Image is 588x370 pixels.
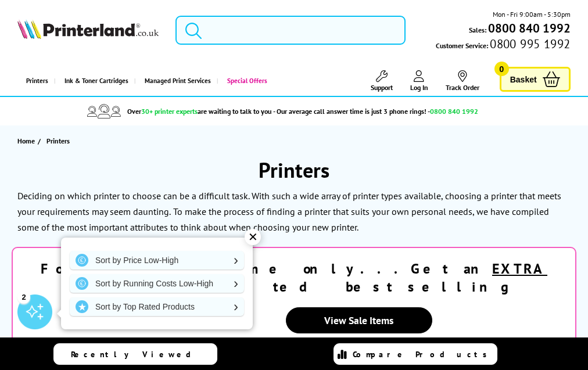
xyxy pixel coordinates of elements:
strong: For a limited time only...Get an selected best selling printers! [41,260,547,328]
span: Over are waiting to talk to you [127,107,271,116]
span: 0800 995 1992 [488,38,570,49]
span: Support [371,83,393,92]
b: 0800 840 1992 [488,20,571,36]
a: Recently Viewed [53,343,217,365]
a: 0800 840 1992 [486,23,571,34]
a: Printers [17,66,54,96]
span: Customer Service: [436,38,570,51]
span: Ink & Toner Cartridges [64,66,128,96]
span: Mon - Fri 9:00am - 5:30pm [493,9,571,20]
a: Track Order [446,70,479,92]
span: Basket [510,71,537,87]
a: Basket 0 [500,67,571,92]
a: Printerland Logo [17,19,158,41]
p: Deciding on which printer to choose can be a difficult task. With such a wide array of printer ty... [17,190,561,217]
span: Sales: [469,24,486,35]
div: ✕ [245,229,261,245]
a: Sort by Running Costs Low-High [70,274,244,293]
span: Recently Viewed [71,349,203,360]
p: To make the process of finding a printer that suits your own personal needs, we have compiled som... [17,206,549,233]
div: 2 [17,290,30,303]
a: Compare Products [334,343,497,365]
span: Printers [46,136,70,145]
span: - Our average call answer time is just 3 phone rings! - [273,107,478,116]
span: Compare Products [353,349,493,360]
a: Log In [410,70,428,92]
span: 30+ printer experts [141,107,198,116]
a: Ink & Toner Cartridges [54,66,134,96]
a: Managed Print Services [134,66,217,96]
a: Sort by Top Rated Products [70,297,244,316]
a: Special Offers [217,66,273,96]
a: Home [17,135,38,147]
span: Log In [410,83,428,92]
h1: Printers [12,156,576,184]
span: 0800 840 1992 [430,107,478,116]
span: 0 [494,62,509,76]
img: Printerland Logo [17,19,158,39]
a: View Sale Items [286,307,432,333]
a: Support [371,70,393,92]
a: Sort by Price Low-High [70,251,244,270]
